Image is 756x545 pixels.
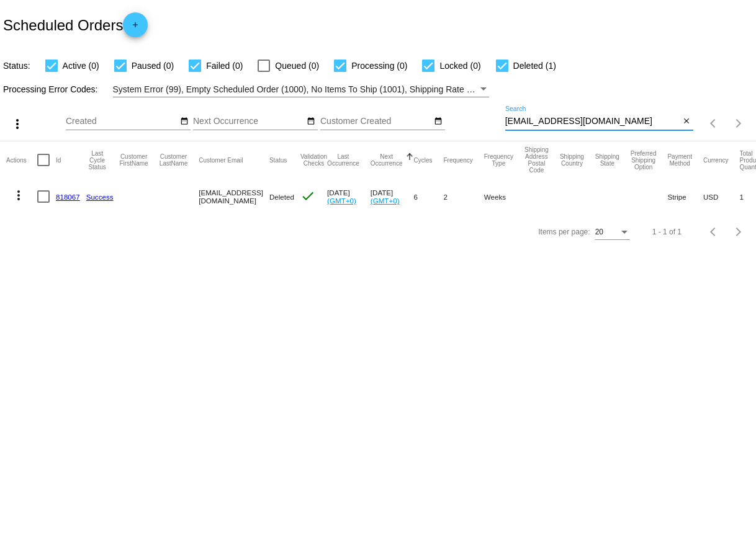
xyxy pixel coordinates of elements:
[206,58,243,73] span: Failed (0)
[3,61,30,71] span: Status:
[180,117,189,126] mat-icon: date_range
[484,179,524,215] mat-cell: Weeks
[10,117,25,131] mat-icon: more_vert
[371,179,414,215] mat-cell: [DATE]
[444,179,484,215] mat-cell: 2
[682,117,691,126] mat-icon: close
[680,115,693,128] button: Clear
[6,141,37,179] mat-header-cell: Actions
[726,111,751,136] button: Next page
[595,228,603,236] span: 20
[524,146,549,174] button: Change sorting for ShippingPostcode
[120,153,148,167] button: Change sorting for CustomerFirstName
[199,179,269,215] mat-cell: [EMAIL_ADDRESS][DOMAIN_NAME]
[113,82,490,97] mat-select: Filter by Processing Error Codes
[269,193,294,201] span: Deleted
[56,156,61,164] button: Change sorting for Id
[66,117,178,126] input: Created
[703,179,740,215] mat-cell: USD
[300,188,315,203] mat-icon: check
[132,58,174,73] span: Paused (0)
[701,111,726,136] button: Previous page
[300,141,327,179] mat-header-cell: Validation Checks
[63,58,99,73] span: Active (0)
[11,188,26,203] mat-icon: more_vert
[560,153,584,167] button: Change sorting for ShippingCountry
[667,179,703,215] mat-cell: Stripe
[327,197,356,205] a: (GMT+0)
[371,197,400,205] a: (GMT+0)
[595,153,619,167] button: Change sorting for ShippingState
[371,153,403,167] button: Change sorting for NextOccurrenceUtc
[631,150,657,171] button: Change sorting for PreferredShippingOption
[667,153,691,167] button: Change sorting for PaymentMethod.Type
[56,193,80,201] a: 818067
[320,117,432,126] input: Customer Created
[86,193,114,201] a: Success
[3,12,148,37] h2: Scheduled Orders
[439,58,480,73] span: Locked (0)
[652,228,682,236] div: 1 - 1 of 1
[160,153,188,167] button: Change sorting for CustomerLastName
[3,84,98,94] span: Processing Error Codes:
[327,179,371,215] mat-cell: [DATE]
[199,156,243,164] button: Change sorting for CustomerEmail
[513,58,556,73] span: Deleted (1)
[86,150,109,171] button: Change sorting for LastProcessingCycleId
[444,156,473,164] button: Change sorting for Frequency
[701,219,726,244] button: Previous page
[307,117,315,126] mat-icon: date_range
[538,228,590,236] div: Items per page:
[275,58,319,73] span: Queued (0)
[726,219,751,244] button: Next page
[193,117,305,126] input: Next Occurrence
[595,228,630,237] mat-select: Items per page:
[128,20,143,35] mat-icon: add
[703,156,729,164] button: Change sorting for CurrencyIso
[269,156,287,164] button: Change sorting for Status
[484,153,513,167] button: Change sorting for FrequencyType
[351,58,407,73] span: Processing (0)
[413,156,432,164] button: Change sorting for Cycles
[327,153,359,167] button: Change sorting for LastOccurrenceUtc
[434,117,443,126] mat-icon: date_range
[413,179,443,215] mat-cell: 6
[505,117,680,126] input: Search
